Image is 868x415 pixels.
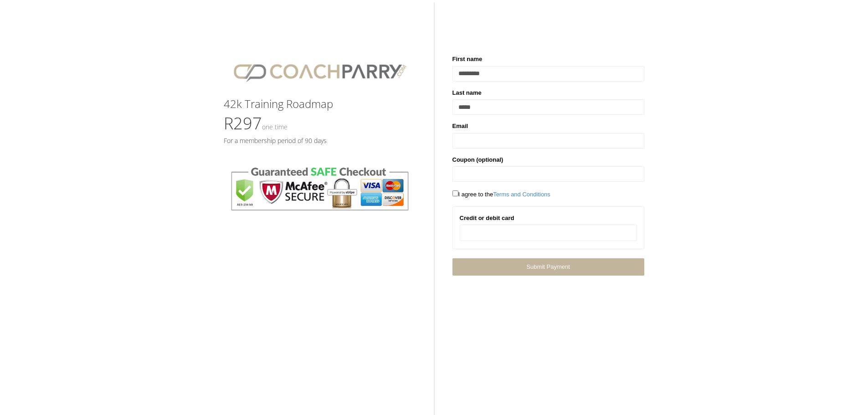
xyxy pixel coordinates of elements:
[452,191,550,198] span: I agree to the
[262,123,288,131] small: One time
[452,258,644,275] a: Submit Payment
[224,112,288,134] span: R297
[452,122,468,131] label: Email
[493,191,550,198] a: Terms and Conditions
[526,263,570,270] span: Submit Payment
[452,55,483,64] label: First name
[224,98,416,110] h3: 42k Training Roadmap
[224,137,416,144] h5: For a membership period of 90 days
[452,155,503,164] label: Coupon (optional)
[466,229,631,237] iframe: Secure card payment input frame
[224,55,416,89] img: CPlogo.png
[460,214,514,223] label: Credit or debit card
[452,88,482,97] label: Last name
